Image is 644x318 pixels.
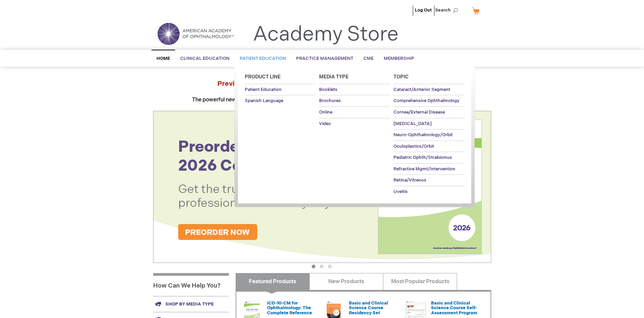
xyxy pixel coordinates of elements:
a: Featured Products [236,273,310,290]
span: Product Line [245,74,281,80]
a: Most Popular Products [383,273,457,290]
span: Practice Management [296,56,353,61]
button: 2 of 3 [320,265,324,268]
span: Neuro-Ophthalmology/Orbit [393,132,453,138]
strong: Preview the at AAO 2025 [217,80,427,88]
h1: How Can We Help You? [153,273,229,296]
a: ICD-10-CM for Ophthalmology: The Complete Reference [267,300,312,316]
a: Academy Store [253,22,399,47]
span: Spanish Language [245,98,283,103]
a: New Products [309,273,383,290]
span: Brochures [319,98,341,103]
span: [MEDICAL_DATA] [393,121,432,126]
button: 3 of 3 [328,265,332,268]
span: Patient Education [245,87,282,92]
span: Online [319,109,332,115]
span: CME [363,56,374,61]
button: 1 of 3 [312,265,315,268]
span: Cornea/External Disease [393,109,445,115]
a: Shop by media type [153,296,229,312]
a: Log Out [415,7,432,13]
span: Oculoplastics/Orbit [393,144,434,149]
span: Clinical Education [180,56,230,61]
span: Media Type [319,74,349,80]
span: Home [157,56,170,61]
span: Topic [393,74,409,80]
span: Membership [384,56,414,61]
span: Search [435,3,461,17]
span: Uveitis [393,189,408,194]
span: Patient Education [240,56,286,61]
a: Basic and Clinical Science Course Residency Set [349,300,388,316]
span: Comprehensive Ophthalmology [393,98,459,103]
span: Booklets [319,87,337,92]
span: Cataract/Anterior Segment [393,87,450,92]
span: Video [319,121,331,126]
span: Retina/Vitreous [393,177,426,183]
a: Basic and Clinical Science Course Self-Assessment Program [431,300,477,316]
span: Pediatric Ophth/Strabismus [393,155,452,160]
span: Refractive Mgmt/Intervention [393,166,455,172]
